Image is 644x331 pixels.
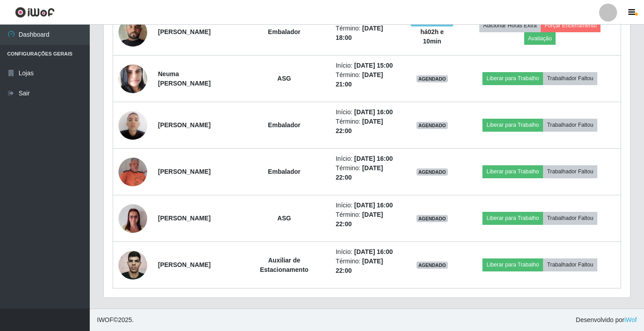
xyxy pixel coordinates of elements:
span: Desenvolvido por [576,315,637,325]
time: [DATE] 15:00 [354,62,393,69]
strong: [PERSON_NAME] [158,168,210,175]
strong: ASG [277,75,291,82]
img: 1750990639445.jpeg [118,245,147,284]
button: Forçar Encerramento [541,19,601,32]
li: Término: [336,117,400,136]
a: iWof [624,316,637,323]
strong: [PERSON_NAME] [158,121,210,129]
span: AGENDADO [416,122,448,129]
img: 1704290796442.jpeg [118,199,147,237]
span: IWOF [97,316,114,323]
img: 1732360371404.jpeg [118,7,147,58]
li: Início: [336,61,400,70]
strong: Embalador [268,121,300,129]
strong: Embalador [268,168,300,175]
strong: [PERSON_NAME] [158,28,210,35]
span: AGENDADO [416,262,448,269]
img: 1701349754449.jpeg [118,106,147,144]
time: [DATE] 16:00 [354,108,393,116]
strong: Embalador [268,28,300,35]
li: Início: [336,247,400,257]
strong: [PERSON_NAME] [158,261,210,268]
button: Adicionar Horas Extra [479,19,541,32]
li: Término: [336,257,400,275]
li: Início: [336,107,400,117]
strong: ASG [277,215,291,222]
button: Avaliação [524,32,556,45]
img: 1695142713031.jpeg [118,158,147,186]
img: CoreUI Logo [15,7,55,18]
img: 1753405347867.jpeg [118,56,147,101]
button: Liberar para Trabalho [482,212,543,224]
strong: [PERSON_NAME] [158,215,210,222]
button: Trabalhador Faltou [543,165,597,178]
li: Início: [336,201,400,210]
button: Trabalhador Faltou [543,258,597,271]
time: [DATE] 16:00 [354,248,393,255]
time: [DATE] 16:00 [354,155,393,162]
button: Trabalhador Faltou [543,72,597,85]
time: [DATE] 16:00 [354,202,393,209]
button: Liberar para Trabalho [482,165,543,178]
li: Término: [336,163,400,182]
button: Trabalhador Faltou [543,119,597,131]
button: Liberar para Trabalho [482,119,543,131]
li: Início: [336,154,400,163]
strong: Neuma [PERSON_NAME] [158,70,210,87]
span: AGENDADO [416,168,448,176]
strong: Auxiliar de Estacionamento [260,257,308,273]
span: AGENDADO [416,215,448,222]
span: © 2025 . [97,315,134,325]
button: Liberar para Trabalho [482,258,543,271]
strong: há 02 h e 10 min [421,28,444,45]
span: AGENDADO [416,75,448,82]
button: Trabalhador Faltou [543,212,597,224]
li: Término: [336,24,400,43]
button: Liberar para Trabalho [482,72,543,85]
li: Término: [336,210,400,229]
li: Término: [336,70,400,89]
